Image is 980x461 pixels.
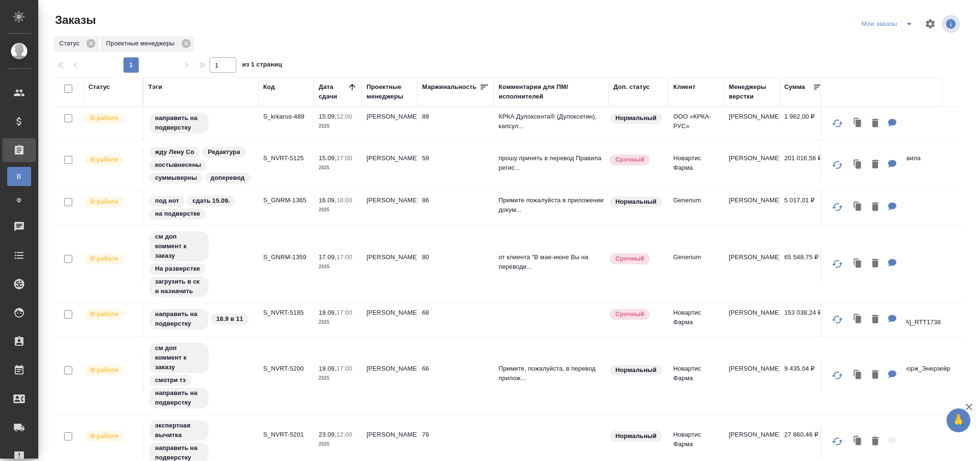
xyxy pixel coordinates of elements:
p: Новартис Фарма [673,364,719,383]
p: 2025 [319,318,357,327]
button: Обновить [826,196,849,219]
p: 2025 [319,262,357,272]
div: Статус по умолчанию для стандартных заказов [609,112,664,125]
td: 68 [417,303,494,337]
div: Выставляет ПМ после принятия заказа от КМа [84,430,138,443]
p: S_GNRM-1365 [263,196,309,205]
button: Клонировать [849,310,867,329]
div: Проектные менеджеры [367,82,412,101]
span: В [12,172,26,181]
td: 27 860,46 ₽ [780,425,827,459]
p: 2025 [319,205,357,215]
div: split button [859,16,919,32]
p: загрузить в ск и назначить [155,277,203,296]
td: 76 [417,425,494,459]
div: Статус по умолчанию для стандартных заказов [609,364,664,377]
p: S_NVRT-5201 [263,430,309,439]
a: В [7,167,31,186]
div: Выставляет ПМ после принятия заказа от КМа [84,112,138,125]
p: [PERSON_NAME] [729,252,775,262]
p: В работе [90,309,118,319]
button: Клонировать [849,254,867,274]
span: из 1 страниц [242,59,282,73]
p: 2025 [319,163,357,173]
p: 17.09, [319,253,336,261]
p: сдать 15.09. [192,196,230,206]
p: [PERSON_NAME] [729,112,775,121]
div: Статус по умолчанию для стандартных заказов [609,430,664,443]
div: Тэги [148,82,162,92]
p: см доп коммент к заказу [155,343,203,372]
p: КРКА Дулоксента® (Дулоксетин), капсул... [499,112,604,131]
p: [PERSON_NAME] [729,154,775,163]
p: 18:00 [336,197,352,204]
td: 1 962,00 ₽ [780,107,827,141]
button: Клонировать [849,198,867,217]
button: Обновить [826,112,849,135]
p: Generium [673,196,719,205]
p: 19.09, [319,365,336,372]
p: Нормальный [615,197,657,207]
div: Клиент [673,82,695,92]
div: см доп коммент к заказу, смотри тз, направить на подверстку [148,342,254,409]
button: Для ПМ: от клиента "В мае-июне Вы на переводили мастер-файл по фармацевтической субстанции Тирзеп... [883,254,902,274]
button: Для КМ: В перевод_Jadenu_RTT1738 [883,310,902,329]
td: 89 [417,107,494,141]
p: прошу принять в перевод Правила регис... [499,154,604,173]
p: экспертная вычитка [155,421,203,440]
td: 66 [417,359,494,393]
p: 2025 [319,121,357,131]
div: Комментарии для ПМ/исполнителей [499,82,604,101]
p: под нот [155,196,179,206]
p: 23.09, [319,431,336,438]
p: Статус [59,39,83,48]
div: направить на подверстку [148,112,254,134]
p: S_NVRT-5185 [263,308,309,318]
p: Новартис_перевод_Эксфорж_Энерзейр Бри... [832,364,937,383]
span: Посмотреть информацию [942,15,962,33]
button: Обновить [826,430,849,453]
button: Удалить [867,254,883,274]
td: [PERSON_NAME] [362,191,417,224]
div: Проектные менеджеры [100,36,194,52]
p: 17:00 [336,253,352,261]
p: Примите пожалуйста в приложении докум... [499,196,604,215]
div: Статус [89,82,110,92]
p: Новартис Фарма [673,154,719,173]
p: суммыверны [155,173,197,183]
td: [PERSON_NAME] [362,248,417,281]
p: 2025 [319,373,357,383]
p: На разверстке [155,264,200,274]
div: Доп. статус [613,82,650,92]
td: [PERSON_NAME] [362,303,417,337]
td: [PERSON_NAME] [362,107,417,141]
button: Клонировать [849,114,867,133]
p: Срочный [615,155,644,165]
p: Новартис Фарма [673,430,719,449]
button: Удалить [867,432,883,451]
span: Заказы [53,12,96,28]
p: [PERSON_NAME] [729,308,775,318]
p: 15.09, [319,154,336,162]
td: [PERSON_NAME] [362,149,417,182]
button: Клонировать [849,432,867,451]
button: Для ПМ: Примите, пожалуйста, в перевод приложенные файлы, перевод на русский язык. Cрок готовност... [883,365,902,385]
span: 🙏 [950,410,967,430]
p: доперевод [211,173,245,183]
div: Код [263,82,275,92]
button: Обновить [826,308,849,331]
div: Выставляет ПМ после принятия заказа от КМа [84,154,138,166]
td: 65 548,75 ₽ [780,248,827,281]
p: 19.09, [319,309,336,316]
p: на подверстке [155,209,200,219]
p: В работе [90,365,118,375]
button: Удалить [867,365,883,385]
p: [PERSON_NAME] [729,364,775,373]
p: В работе [90,155,118,165]
div: Выставляет ПМ после принятия заказа от КМа [84,196,138,209]
a: Ф [7,191,31,210]
button: Удалить [867,198,883,217]
p: Проектные менеджеры [106,39,178,48]
p: Срочный [615,309,644,319]
button: Обновить [826,364,849,387]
